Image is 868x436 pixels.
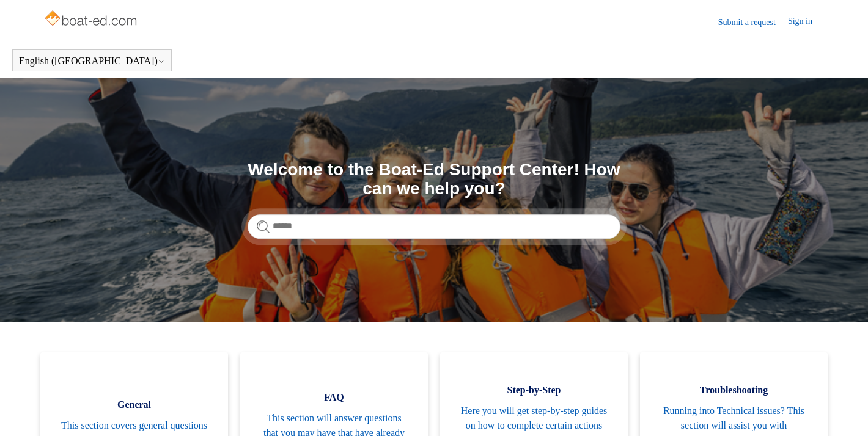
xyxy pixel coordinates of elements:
[59,398,210,412] span: General
[658,383,809,398] span: Troubleshooting
[718,16,788,29] a: Submit a request
[788,15,825,29] a: Sign in
[827,395,859,427] div: Live chat
[248,214,620,239] input: Search
[19,56,165,67] button: English ([GEOGRAPHIC_DATA])
[458,383,609,398] span: Step-by-Step
[248,161,620,198] h1: Welcome to the Boat-Ed Support Center! How can we help you?
[43,7,141,32] img: Boat-Ed Help Center home page
[259,390,410,405] span: FAQ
